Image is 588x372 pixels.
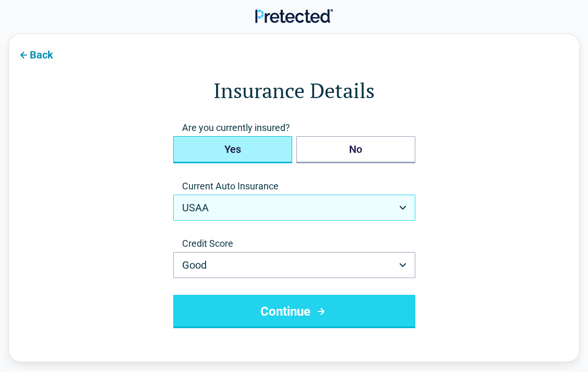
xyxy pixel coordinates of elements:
[296,136,415,163] button: No
[173,136,292,163] button: Yes
[173,122,415,134] span: Are you currently insured?
[9,42,62,66] button: Back
[51,76,537,105] h1: Insurance Details
[173,237,415,250] label: Credit Score
[173,295,415,328] button: Continue
[173,180,415,193] label: Current Auto Insurance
